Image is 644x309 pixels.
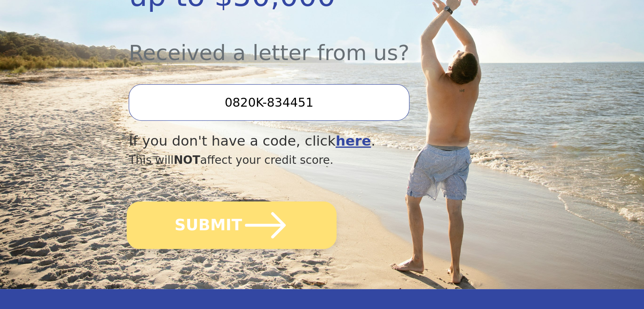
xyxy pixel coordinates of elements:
button: SUBMIT [127,201,337,249]
div: If you don't have a code, click . [129,131,457,152]
div: Received a letter from us? [129,18,457,69]
div: This will affect your credit score. [129,152,457,168]
a: here [336,133,371,149]
input: Enter your Offer Code: [129,84,409,121]
span: NOT [174,153,200,166]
